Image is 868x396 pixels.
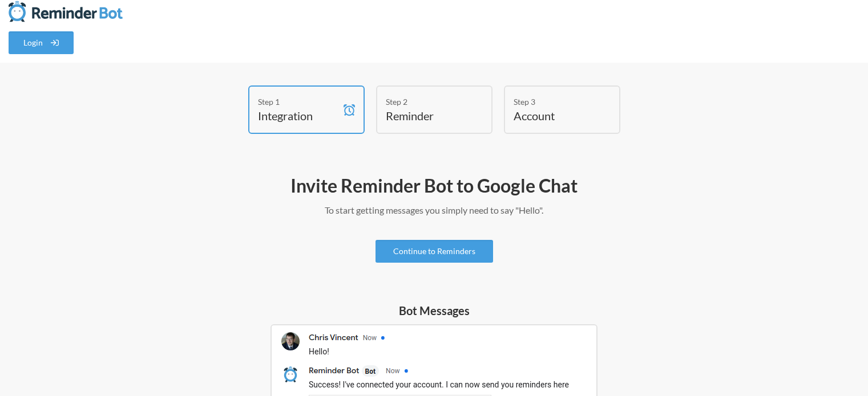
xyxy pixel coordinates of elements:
a: Continue to Reminders [376,240,493,263]
div: Step 1 [258,96,338,108]
p: To start getting messages you simply need to say "Hello". [103,203,765,217]
h5: Bot Messages [271,303,597,319]
h4: Integration [258,108,338,124]
a: Login [9,31,74,54]
h4: Account [514,108,594,124]
h2: Invite Reminder Bot to Google Chat [103,174,765,198]
div: Step 2 [386,96,466,108]
h4: Reminder [386,108,466,124]
div: Step 3 [514,96,594,108]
